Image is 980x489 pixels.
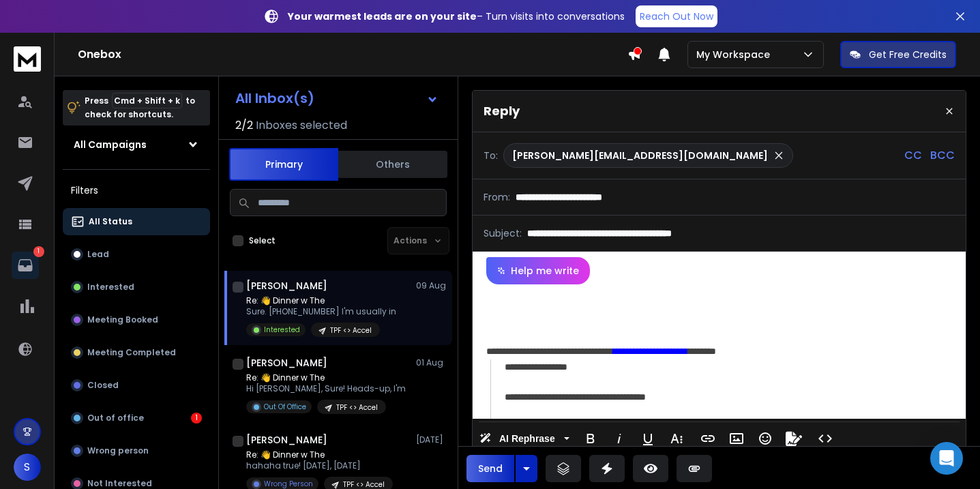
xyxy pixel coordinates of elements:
button: Meeting Booked [63,306,210,334]
img: logo [14,46,41,72]
p: My Workspace [696,48,775,61]
p: TPF <> Accel [330,325,372,336]
p: To: [484,149,498,162]
h3: Filters [63,181,210,200]
p: Meeting Booked [87,314,158,325]
p: [PERSON_NAME][EMAIL_ADDRESS][DOMAIN_NAME] [512,149,768,162]
a: Reach Out Now [636,5,717,27]
p: Out of office [87,413,144,424]
p: – Turn visits into conversations [288,10,625,23]
a: 1 [12,252,39,279]
p: hahaha true! [DATE], [DATE] [246,460,393,471]
button: Emoticons [752,425,778,452]
div: Open Intercom Messenger [930,442,963,475]
p: Interested [264,325,300,335]
p: Re: 👋 Dinner w The [246,449,393,460]
p: Wrong Person [264,479,313,489]
button: Get Free Credits [840,41,956,68]
p: 01 Aug [416,357,447,368]
p: 09 Aug [416,280,447,291]
h1: [PERSON_NAME] [246,356,327,370]
button: Primary [229,148,338,181]
p: Press to check for shortcuts. [85,94,195,121]
button: More Text [664,425,689,452]
button: Insert Link (⌘K) [695,425,721,452]
h1: All Inbox(s) [235,91,314,105]
h1: [PERSON_NAME] [246,433,327,447]
p: Reply [484,102,520,121]
p: Reach Out Now [640,10,713,23]
span: AI Rephrase [496,433,558,445]
p: From: [484,190,510,204]
p: Out Of Office [264,402,306,412]
h1: [PERSON_NAME] [246,279,327,293]
button: AI Rephrase [477,425,572,452]
button: All Inbox(s) [224,85,449,112]
button: All Campaigns [63,131,210,158]
div: 1 [191,413,202,424]
button: Send [466,455,514,482]
button: Closed [63,372,210,399]
p: Get Free Credits [869,48,947,61]
p: Closed [87,380,119,391]
button: Others [338,149,447,179]
button: Signature [781,425,807,452]
p: Re: 👋 Dinner w The [246,295,396,306]
button: Meeting Completed [63,339,210,366]
button: Insert Image (⌘P) [724,425,749,452]
button: S [14,454,41,481]
strong: Your warmest leads are on your site [288,10,477,23]
p: Re: 👋 Dinner w The [246,372,406,383]
p: 1 [33,246,44,257]
button: Lead [63,241,210,268]
p: [DATE] [416,434,447,445]
button: Interested [63,273,210,301]
span: Cmd + Shift + k [112,93,182,108]
button: Bold (⌘B) [578,425,604,452]
span: 2 / 2 [235,117,253,134]
button: Wrong person [63,437,210,464]
p: Lead [87,249,109,260]
p: BCC [930,147,955,164]
button: Code View [812,425,838,452]
p: TPF <> Accel [336,402,378,413]
p: Wrong person [87,445,149,456]
h1: Onebox [78,46,627,63]
p: All Status [89,216,132,227]
p: Meeting Completed [87,347,176,358]
p: Subject: [484,226,522,240]
button: Out of office1 [63,404,210,432]
p: Hi [PERSON_NAME], Sure! Heads-up, I'm [246,383,406,394]
button: All Status [63,208,210,235]
h3: Inboxes selected [256,117,347,134]
button: Underline (⌘U) [635,425,661,452]
h1: All Campaigns [74,138,147,151]
label: Select [249,235,276,246]
p: Not Interested [87,478,152,489]
p: CC [904,147,922,164]
button: Help me write [486,257,590,284]
p: Sure. [PHONE_NUMBER] I'm usually in [246,306,396,317]
p: Interested [87,282,134,293]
